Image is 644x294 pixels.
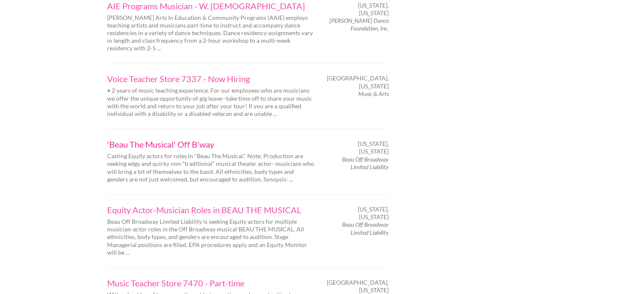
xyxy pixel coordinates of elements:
span: [US_STATE], [US_STATE] [329,140,389,155]
span: [GEOGRAPHIC_DATA], [US_STATE] [327,279,389,294]
span: [GEOGRAPHIC_DATA], [US_STATE] [327,74,389,90]
em: [PERSON_NAME] Dance Foundation, Inc. [329,17,389,32]
em: Music & Arts [358,90,389,97]
span: [US_STATE], [US_STATE] [329,2,389,17]
p: [PERSON_NAME] Arts In Education & Community Programs (AAIE) employs teaching artists and musician... [107,14,315,52]
span: [US_STATE], [US_STATE] [329,206,389,221]
a: 'Beau The Musical' Off B'way [107,140,315,148]
p: • 2 years of music teaching experience. For our employees who are musicians we offer the unique o... [107,87,315,118]
em: Beau Off Broadway Limited Liability [342,156,389,170]
em: Beau Off Broadway Limited Liability [342,221,389,236]
p: Casting Equity actors for roles in "Beau The Musical." Note: Production are seeking edgy and quir... [107,152,315,183]
a: Music Teacher Store 7470 - Part-time [107,279,315,287]
a: Equity Actor-Musician Roles in BEAU THE MUSICAL [107,206,315,214]
p: Beau Off Broadway Limited Liability is seeking Equity actors for multiple musician-actor roles in... [107,218,315,256]
a: AIE Programs Musician - W. [DEMOGRAPHIC_DATA] [107,2,315,10]
a: Voice Teacher Store 7337 - Now Hiring [107,74,315,83]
